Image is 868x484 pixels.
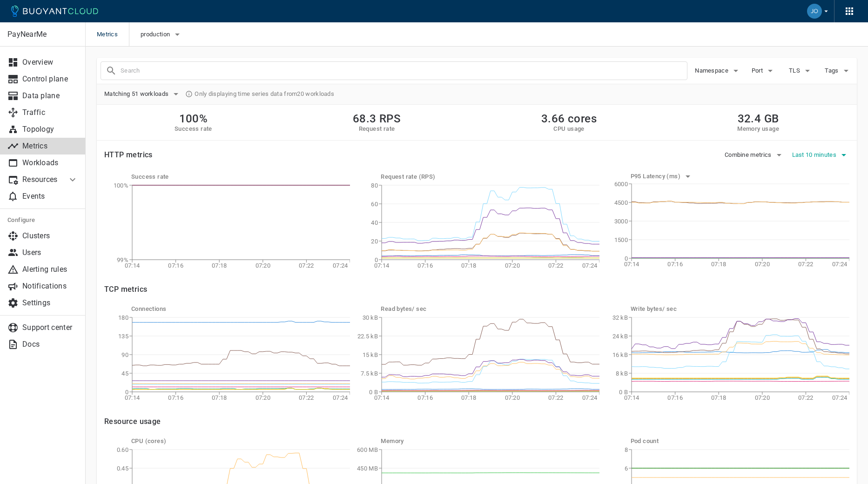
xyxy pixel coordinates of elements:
p: PayNearMe [7,30,78,39]
tspan: 07:20 [754,394,770,401]
span: Combine metrics [725,151,774,159]
tspan: 8 [624,446,627,453]
button: TLS [786,64,816,78]
tspan: 07:22 [798,261,814,268]
tspan: 3000 [614,218,627,225]
tspan: 0 [375,256,378,263]
tspan: 0.45 [117,465,128,472]
tspan: 07:14 [624,394,639,401]
tspan: 07:16 [418,394,433,401]
p: Events [22,192,78,201]
tspan: 07:16 [168,394,183,401]
h4: HTTP metrics [104,150,153,160]
tspan: 07:16 [667,261,683,268]
tspan: 07:22 [548,262,564,269]
tspan: 07:20 [754,261,770,268]
tspan: 90 [121,351,128,358]
tspan: 6000 [614,181,627,188]
span: Matching 51 workloads [104,90,170,98]
h5: Connections [131,305,350,313]
tspan: 07:22 [299,394,314,401]
tspan: 07:20 [505,394,520,401]
button: Matching 51 workloads [104,87,182,101]
h5: Success rate [175,125,212,133]
h5: Request rate (RPS) [381,173,599,181]
tspan: 40 [371,219,378,226]
tspan: 07:14 [624,261,639,268]
p: Resources [22,175,60,184]
tspan: 99% [117,256,128,263]
tspan: 07:16 [418,262,433,269]
tspan: 07:14 [125,262,140,269]
tspan: 07:20 [256,394,271,401]
tspan: 30 kB [363,314,378,321]
h5: Request rate [353,125,401,133]
tspan: 7.5 kB [361,370,378,377]
button: P95 Latency (ms) [631,169,693,183]
p: Settings [22,298,78,308]
tspan: 07:24 [333,394,348,401]
tspan: 6 [624,465,627,472]
tspan: 0 B [619,389,628,396]
tspan: 22.5 kB [357,333,378,340]
h5: Memory usage [737,125,779,133]
p: Traffic [22,108,78,117]
h5: Write bytes / sec [631,305,849,313]
span: TLS [789,67,802,74]
tspan: 07:16 [168,262,183,269]
p: Metrics [22,141,78,151]
tspan: 07:14 [374,394,390,401]
tspan: 450 MB [357,465,378,472]
tspan: 07:14 [374,262,390,269]
h2: 68.3 RPS [353,112,401,125]
tspan: 8 kB [615,370,627,377]
tspan: 135 [118,333,128,340]
h5: Read bytes / sec [381,305,599,313]
tspan: 07:18 [461,394,477,401]
p: Alerting rules [22,265,78,274]
tspan: 07:24 [832,261,848,268]
tspan: 16 kB [612,351,628,358]
span: Port [752,67,765,74]
h5: Pod count [631,437,849,445]
p: Users [22,248,78,257]
p: Data plane [22,91,78,101]
tspan: 20 [371,238,378,245]
span: Metrics [97,22,129,47]
tspan: 60 [371,201,378,208]
tspan: 07:22 [548,394,564,401]
input: Search [121,64,687,77]
button: Port [749,64,779,78]
span: Namespace [695,67,730,74]
tspan: 45 [121,370,128,377]
tspan: 600 MB [357,446,378,453]
p: Docs [22,340,78,349]
p: Workloads [22,158,78,168]
h2: 3.66 cores [541,112,597,125]
h5: P95 Latency (ms) [631,173,682,180]
tspan: 15 kB [363,351,378,358]
h2: 100% [175,112,212,125]
tspan: 07:14 [125,394,140,401]
button: Namespace [695,64,741,78]
tspan: 07:18 [212,262,227,269]
p: Topology [22,125,78,134]
p: Control plane [22,74,78,84]
tspan: 07:18 [212,394,227,401]
tspan: 07:20 [256,262,271,269]
p: Support center [22,323,78,332]
tspan: 24 kB [612,333,628,340]
tspan: 07:24 [333,262,348,269]
tspan: 0 [624,255,627,262]
h4: TCP metrics [104,285,849,294]
button: Tags [823,64,853,78]
h5: Success rate [131,173,350,181]
tspan: 07:22 [299,262,314,269]
tspan: 07:18 [461,262,477,269]
h2: 32.4 GB [737,112,779,125]
img: Jordan Gregory [807,4,822,19]
p: Clusters [22,231,78,241]
tspan: 0 [125,389,128,396]
button: Last 10 minutes [792,148,850,162]
tspan: 07:18 [711,394,727,401]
